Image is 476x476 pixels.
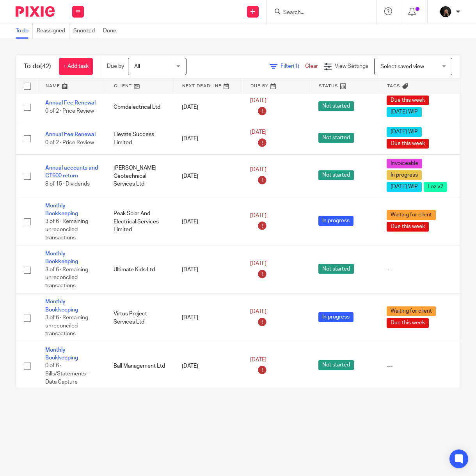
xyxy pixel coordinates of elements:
span: [DATE] [250,309,266,315]
span: (42) [40,63,51,69]
td: [DATE] [174,342,242,390]
span: [DATE] WIP [387,127,422,137]
span: Loz v2 [424,182,447,192]
span: Not started [318,170,354,180]
span: [DATE] WIP [387,182,422,192]
h1: To do [24,62,51,71]
a: Monthly Bookkeeping [45,299,78,312]
div: --- [387,362,454,370]
span: Due this week [387,318,429,328]
span: [DATE] WIP [387,107,422,117]
a: Reassigned [37,23,69,39]
img: 455A9867.jpg [439,5,452,18]
span: In progress [387,170,422,180]
a: Annual accounts and CT600 return [45,165,98,179]
div: --- [387,266,454,274]
span: Waiting for client [387,306,436,316]
a: Clear [305,64,318,69]
span: [DATE] [250,167,266,173]
span: 0 of 2 · Price Review [45,108,94,114]
td: [DATE] [174,154,242,198]
span: Tags [387,84,400,88]
span: 3 of 6 · Remaining unreconciled transactions [45,267,88,288]
span: Waiting for client [387,210,436,220]
p: Due by [107,62,124,70]
td: [DATE] [174,198,242,246]
span: Due this week [387,96,429,105]
img: Pixie [16,6,55,17]
span: In progress [318,312,353,322]
span: Not started [318,360,354,370]
a: Monthly Bookkeeping [45,347,78,361]
span: View Settings [335,64,368,69]
span: 3 of 6 · Remaining unreconciled transactions [45,219,88,241]
td: Virtus Project Services Ltd [106,294,174,342]
td: Ultimate Kids Ltd [106,246,174,294]
span: Not started [318,133,354,143]
td: Peak Solar And Electrical Services Limited [106,198,174,246]
td: Cbmdelectrical Ltd [106,91,174,123]
a: Annual Fee Renewal [45,100,96,106]
span: (1) [293,64,299,69]
span: All [134,64,140,69]
td: [DATE] [174,246,242,294]
span: [DATE] [250,98,266,104]
span: Not started [318,101,354,111]
td: Ball Management Ltd [106,342,174,390]
span: [DATE] [250,130,266,135]
span: Invoiceable [387,159,422,168]
input: Search [282,9,353,16]
a: + Add task [59,58,93,75]
td: [DATE] [174,91,242,123]
span: [DATE] [250,213,266,218]
a: Annual Fee Renewal [45,132,96,137]
a: Done [103,23,120,39]
td: [DATE] [174,294,242,342]
span: 8 of 15 · Dividends [45,181,90,187]
span: Filter [281,64,305,69]
td: [DATE] [174,123,242,154]
span: [DATE] [250,357,266,363]
td: [PERSON_NAME] Geotechnical Services Ltd [106,154,174,198]
td: Elevate Success Limited [106,123,174,154]
span: Due this week [387,222,429,232]
span: 0 of 6 · Bills/Statements - Data Capture [45,363,89,385]
span: 3 of 6 · Remaining unreconciled transactions [45,315,88,336]
a: To do [16,23,33,39]
a: Snoozed [73,23,99,39]
span: [DATE] [250,261,266,266]
span: 0 of 2 · Price Review [45,140,94,145]
span: In progress [318,216,353,226]
span: Select saved view [380,64,424,69]
a: Monthly Bookkeeping [45,251,78,264]
span: Due this week [387,139,429,149]
a: Monthly Bookkeeping [45,203,78,216]
span: Not started [318,264,354,274]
